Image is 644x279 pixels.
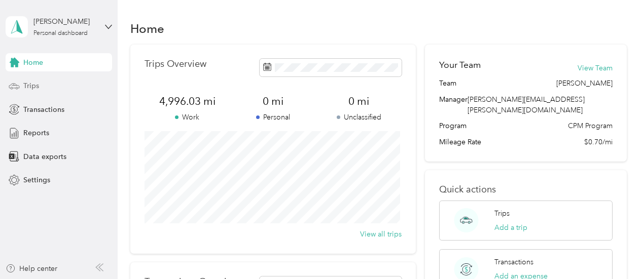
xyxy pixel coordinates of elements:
[439,137,481,147] span: Mileage Rate
[23,57,43,68] span: Home
[6,263,57,274] button: Help center
[439,78,456,89] span: Team
[316,112,402,123] p: Unclassified
[23,175,50,185] span: Settings
[587,222,644,279] iframe: Everlance-gr Chat Button Frame
[439,59,481,71] h2: Your Team
[33,16,97,27] div: [PERSON_NAME]
[584,137,613,147] span: $0.70/mi
[130,23,164,34] h1: Home
[23,104,64,115] span: Transactions
[568,121,613,131] span: CPM Program
[230,112,316,123] p: Personal
[439,94,468,115] span: Manager
[23,151,66,162] span: Data exports
[578,63,613,73] button: View Team
[556,78,613,89] span: [PERSON_NAME]
[145,59,206,69] p: Trips Overview
[468,95,585,114] span: [PERSON_NAME][EMAIL_ADDRESS][PERSON_NAME][DOMAIN_NAME]
[360,229,402,240] button: View all trips
[439,184,613,195] p: Quick actions
[23,81,39,91] span: Trips
[494,257,533,267] p: Transactions
[145,112,230,123] p: Work
[33,30,88,36] div: Personal dashboard
[439,121,467,131] span: Program
[23,128,49,138] span: Reports
[145,94,230,108] span: 4,996.03 mi
[494,222,527,233] button: Add a trip
[494,208,510,219] p: Trips
[230,94,316,108] span: 0 mi
[316,94,402,108] span: 0 mi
